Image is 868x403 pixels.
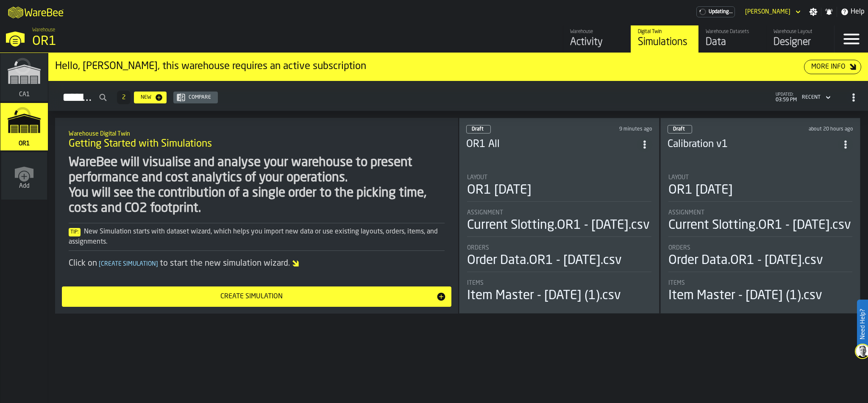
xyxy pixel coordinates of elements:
button: button-Create Simulation [62,286,451,307]
div: Title [668,245,853,251]
a: link-to-/wh/i/02d92962-0f11-4133-9763-7cb092bceeef/pricing/ [696,6,735,17]
div: ButtonLoadMore-Load More-Prev-First-Last [114,91,134,104]
div: stat-Assignment [668,209,853,237]
h3: Calibration v1 [668,138,838,151]
div: OR1 [32,34,261,49]
span: Orders [467,245,489,251]
button: button-More Info [804,60,861,74]
div: More Info [808,62,849,72]
div: Warehouse Layout [773,29,827,35]
a: link-to-/wh/i/02d92962-0f11-4133-9763-7cb092bceeef/feed/ [563,25,631,53]
div: OR1 [DATE] [668,183,733,198]
span: Orders [668,245,690,251]
div: status-0 2 [466,125,491,133]
div: DropdownMenuValue-David Kapusinski [742,7,802,17]
label: button-toggle-Help [837,7,868,17]
span: Create Simulation [97,261,160,267]
span: Add [19,183,30,189]
div: Title [668,174,853,181]
div: Hello, [PERSON_NAME], this warehouse requires an active subscription [55,60,804,73]
span: ] [156,261,158,267]
a: link-to-/wh/new [1,152,47,201]
a: link-to-/wh/i/02d92962-0f11-4133-9763-7cb092bceeef/data [698,25,766,53]
label: Need Help? [858,300,867,348]
div: OR1 [DATE] [467,183,531,198]
span: Draft [673,127,685,132]
span: updated: [776,92,797,97]
div: Current Slotting.OR1 - [DATE].csv [467,218,650,233]
span: Help [851,7,865,17]
div: Create Simulation [67,292,436,302]
span: Items [467,280,484,286]
div: Compare [185,94,214,100]
div: stat-Orders [467,245,651,272]
div: Title [467,280,651,286]
h2: button-Simulations [48,81,868,111]
button: button-Compare [173,92,218,103]
a: link-to-/wh/i/02d92962-0f11-4133-9763-7cb092bceeef/simulations [0,103,48,152]
div: DropdownMenuValue-4 [802,94,821,100]
div: Designer [773,36,827,49]
div: Activity [570,36,624,49]
div: Menu Subscription [696,6,735,17]
div: Title [467,174,651,181]
div: New [137,94,155,100]
a: link-to-/wh/i/02d92962-0f11-4133-9763-7cb092bceeef/designer [766,25,834,53]
span: Assignment [467,209,503,216]
label: button-toggle-Menu [835,25,868,53]
div: Updated: 10/9/2025, 3:50:08 PM Created: 10/9/2025, 3:48:26 PM [572,126,652,132]
section: card-SimulationDashboardCard-draft [466,166,652,305]
div: Title [668,280,853,286]
div: Order Data.OR1 - [DATE].csv [467,253,622,268]
span: Layout [668,174,689,181]
div: Digital Twin [638,29,692,35]
span: Updating... [709,9,733,15]
div: Click on to start the new simulation wizard. [69,258,445,270]
div: Title [467,245,651,251]
div: Current Slotting.OR1 - [DATE].csv [668,218,851,233]
div: status-0 2 [668,125,692,133]
div: stat-Layout [668,174,853,202]
span: Assignment [668,209,704,216]
a: link-to-/wh/i/76e2a128-1b54-4d66-80d4-05ae4c277723/simulations [0,54,48,103]
div: Title [668,209,853,216]
div: stat-Assignment [467,209,651,237]
div: DropdownMenuValue-David Kapusinski [745,8,790,15]
div: Item Master - [DATE] (1).csv [668,288,822,303]
div: Item Master - [DATE] (1).csv [467,288,621,303]
div: ItemListCard-DashboardItemContainer [660,118,861,314]
div: Order Data.OR1 - [DATE].csv [668,253,823,268]
span: [ [99,261,101,267]
div: title-Getting Started with Simulations [62,125,451,155]
div: Warehouse Datasets [706,29,759,35]
div: DropdownMenuValue-4 [798,92,832,103]
span: 2 [122,94,125,100]
div: ItemListCard-DashboardItemContainer [459,118,659,314]
div: Data [706,36,759,49]
div: ItemListCard- [48,53,868,81]
span: Warehouse [32,27,55,33]
span: 03:59 PM [776,97,797,103]
div: stat-Items [467,280,651,303]
label: button-toggle-Notifications [821,8,837,16]
div: WareBee will visualise and analyse your warehouse to present performance and cost analytics of yo... [69,155,445,216]
label: button-toggle-Settings [806,8,821,16]
div: stat-Layout [467,174,651,202]
span: Draft [472,127,484,132]
span: Tip: [69,228,81,236]
a: link-to-/wh/i/02d92962-0f11-4133-9763-7cb092bceeef/simulations [631,25,698,53]
span: Items [668,280,685,286]
button: button-New [134,92,167,103]
div: Warehouse [570,29,624,35]
h3: OR1 All [466,138,637,151]
div: Simulations [638,36,692,49]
